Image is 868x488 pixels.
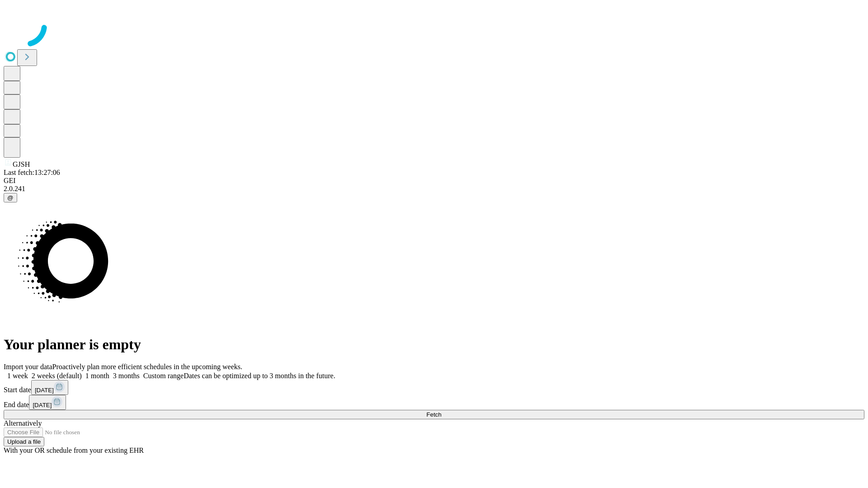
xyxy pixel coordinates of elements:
[143,372,184,380] span: Custom range
[33,402,52,408] span: [DATE]
[4,437,44,446] button: Upload a file
[4,380,864,395] div: Start date
[13,160,30,168] span: GJSH
[4,177,864,185] div: GEI
[4,169,60,176] span: Last fetch: 13:27:06
[4,419,42,427] span: Alternatively
[426,411,441,418] span: Fetch
[4,363,52,371] span: Import your data
[4,193,17,202] button: @
[4,446,144,454] span: With your OR schedule from your existing EHR
[4,410,864,419] button: Fetch
[113,372,140,380] span: 3 months
[184,372,335,380] span: Dates can be optimized up to 3 months in the future.
[32,372,82,380] span: 2 weeks (default)
[7,372,28,380] span: 1 week
[4,185,864,193] div: 2.0.241
[85,372,109,380] span: 1 month
[29,395,66,410] button: [DATE]
[4,395,864,410] div: End date
[31,380,68,395] button: [DATE]
[7,194,14,201] span: @
[52,363,242,371] span: Proactively plan more efficient schedules in the upcoming weeks.
[4,336,864,353] h1: Your planner is empty
[35,387,54,394] span: [DATE]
